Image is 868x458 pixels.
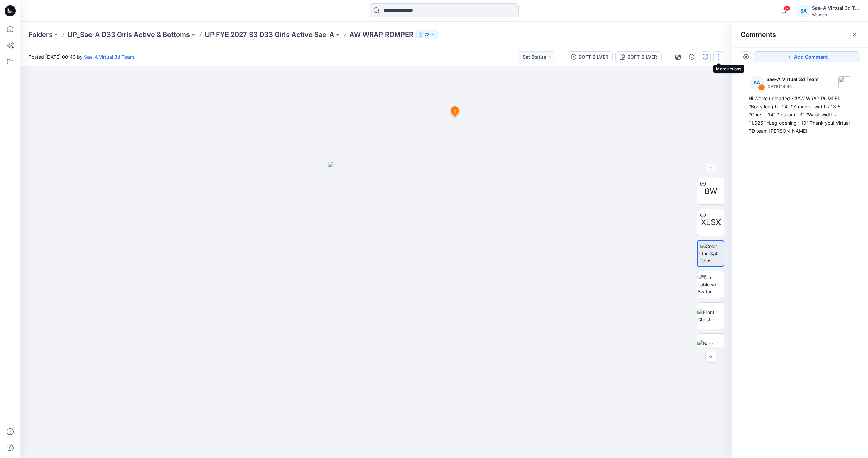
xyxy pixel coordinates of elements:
[425,31,430,38] p: 73
[686,51,697,62] button: Details
[812,12,860,17] div: Walmart
[28,53,134,60] span: Posted [DATE] 00:49 by
[701,216,721,228] span: XLSX
[567,51,613,62] button: SOFT SILVER
[28,30,53,39] a: Folders
[697,274,724,295] img: Turn Table w/ Avatar
[697,340,724,354] img: Back Ghost
[741,30,776,39] h2: Comments
[704,185,717,197] span: BW
[783,6,791,11] span: 17
[758,84,765,91] div: 1
[67,30,190,39] a: UP_Sae-A D33 Girls Active & Bottoms
[615,51,662,62] button: SOFT SILVER
[754,51,860,62] button: Add Comment
[697,309,724,323] img: Front Ghost
[578,53,608,61] div: SOFT SILVER
[749,94,852,135] div: Hi We've uploaded S#AW WRAP ROMPER. *Body length : 24" *Shoulder width : 13.5" *Chest : 14" *Inse...
[766,83,819,90] p: [DATE] 14:45
[700,243,724,264] img: Color Run 3/4 Ghost
[205,30,334,39] a: UP FYE 2027 S3 D33 Girls Active Sae-A
[627,53,657,61] div: SOFT SILVER
[84,54,134,60] a: Sae-A Virtual 3d Team
[750,76,764,89] div: SA
[797,5,809,17] div: SA
[416,30,438,39] button: 73
[766,75,819,83] p: Sae-A Virtual 3d Team
[349,30,413,39] p: AW WRAP ROMPER
[812,4,860,12] div: Sae-A Virtual 3d Team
